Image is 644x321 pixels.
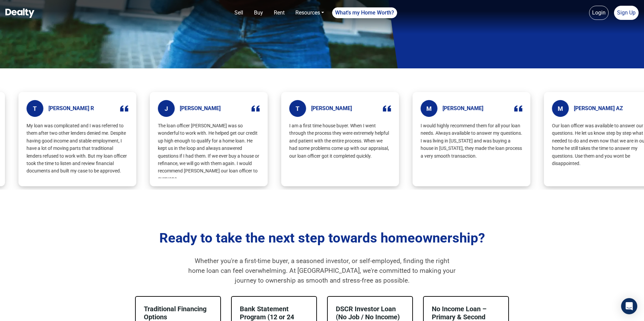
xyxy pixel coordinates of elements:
span: M [552,100,569,117]
span: J [158,100,175,117]
p: Whether you're a first-time buyer, a seasoned investor, or self-employed, finding the right home ... [187,256,457,285]
a: Rent [271,6,287,20]
p: The loan officer [PERSON_NAME] was so wonderful to work with. He helped get our credit up high en... [158,122,260,178]
a: Login [589,6,609,20]
span: T [289,100,306,117]
h5: [PERSON_NAME] AZ [574,105,623,111]
a: What's my Home Worth? [332,7,397,18]
a: Resources [293,6,327,20]
a: Buy [251,6,266,20]
img: Dealty - Buy, Sell & Rent Homes [5,8,34,18]
span: T [27,100,43,117]
h5: [PERSON_NAME] R [49,105,94,111]
p: I am a first time house buyer. When I went through the process they were extremely helpful and pa... [289,122,391,178]
h2: Ready to take the next step towards homeownership? [135,230,509,246]
h5: [PERSON_NAME] [311,105,352,111]
p: I would highly recommend them for all your loan needs. Always available to answer my questions. I... [421,122,522,178]
p: My loan was complicated and I was referred to them after two other lenders denied me. Despite hav... [27,122,128,178]
a: Sign Up [614,6,639,20]
a: Sell [232,6,246,20]
h5: [PERSON_NAME] [180,105,221,111]
h5: [PERSON_NAME] [443,105,483,111]
div: Open Intercom Messenger [621,298,637,314]
span: M [421,100,438,117]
